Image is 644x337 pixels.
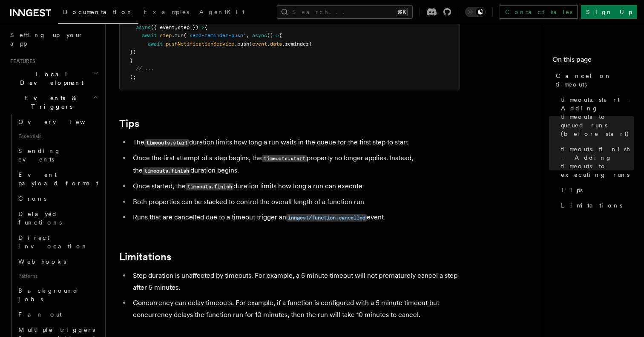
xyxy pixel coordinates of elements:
[15,130,100,143] span: Essentials
[558,182,634,198] a: Tips
[130,297,460,321] li: Concurrency can delay timeouts. For example, if a function is configured with a 5 minute timeout ...
[199,9,244,15] span: AgentKit
[148,41,163,47] span: await
[552,68,634,92] a: Cancel on timeouts
[273,32,279,38] span: =>
[186,183,233,190] code: timeouts.finish
[184,32,187,38] span: (
[175,24,178,30] span: ,
[151,24,175,30] span: ({ event
[234,41,249,47] span: .push
[558,198,634,213] a: Limitations
[15,230,100,254] a: Direct invocation
[130,180,460,193] li: Once started, the duration limits how long a run can execute
[130,58,133,63] span: }
[130,152,460,177] li: Once the first attempt of a step begins, the property no longer applies. Instead, the duration be...
[15,114,100,130] a: Overview
[204,24,207,30] span: {
[500,5,578,19] a: Contact sales
[7,70,93,87] span: Local Development
[18,195,46,202] span: Crons
[160,32,172,38] span: step
[279,32,282,38] span: {
[130,196,460,208] li: Both properties can be stacked to control the overall length of a function run
[58,3,138,24] a: Documentation
[15,254,100,269] a: Webhooks
[262,155,307,162] code: timeouts.start
[144,9,189,15] span: Examples
[558,141,634,182] a: timeouts.finish - Adding timeouts to executing runs
[198,24,204,30] span: =>
[246,32,249,38] span: ,
[130,74,136,80] span: );
[270,41,282,47] span: data
[277,5,413,19] button: Search...⌘K
[286,214,367,222] code: inngest/function.cancelled
[286,213,367,221] a: inngest/function.cancelled
[15,269,100,283] span: Patterns
[130,270,460,294] li: Step duration is unaffected by timeouts. For example, a 5 minute timeout will not prematurely can...
[130,211,460,224] li: Runs that are cancelled due to a timeout trigger an event
[178,24,198,30] span: step })
[7,27,100,51] a: Setting up your app
[194,3,250,23] a: AgentKit
[552,55,634,68] h4: On this page
[143,167,190,175] code: timeouts.finish
[136,24,151,30] span: async
[15,206,100,230] a: Delayed functions
[119,118,139,130] a: Tips
[18,210,62,226] span: Delayed functions
[561,186,583,194] span: Tips
[15,307,100,322] a: Fan out
[119,251,171,263] a: Limitations
[561,95,634,138] span: timeouts.start - Adding timeouts to queued runs (before start)
[18,171,98,187] span: Event payload format
[558,92,634,141] a: timeouts.start - Adding timeouts to queued runs (before start)
[15,143,100,167] a: Sending events
[396,8,408,16] kbd: ⌘K
[18,287,78,302] span: Background jobs
[166,41,234,47] span: pushNotificationService
[10,32,83,47] span: Setting up your app
[561,201,622,210] span: Limitations
[15,191,100,206] a: Crons
[252,32,267,38] span: async
[252,41,267,47] span: event
[7,90,100,114] button: Events & Triggers
[130,136,460,149] li: The duration limits how long a run waits in the queue for the first step to start
[18,147,61,163] span: Sending events
[15,283,100,307] a: Background jobs
[144,139,189,147] code: timeouts.start
[15,167,100,191] a: Event payload format
[556,72,634,89] span: Cancel on timeouts
[7,58,35,65] span: Features
[138,3,194,23] a: Examples
[267,41,270,47] span: .
[18,258,66,265] span: Webhooks
[7,94,93,111] span: Events & Triggers
[561,145,634,179] span: timeouts.finish - Adding timeouts to executing runs
[136,66,154,72] span: // ...
[18,118,106,125] span: Overview
[7,66,100,90] button: Local Development
[581,5,637,19] a: Sign Up
[18,234,88,250] span: Direct invocation
[18,311,62,318] span: Fan out
[465,7,486,17] button: Toggle dark mode
[187,32,246,38] span: 'send-reminder-push'
[282,41,312,47] span: .reminder)
[142,32,157,38] span: await
[172,32,184,38] span: .run
[249,41,252,47] span: (
[267,32,273,38] span: ()
[63,9,133,15] span: Documentation
[130,49,136,55] span: })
